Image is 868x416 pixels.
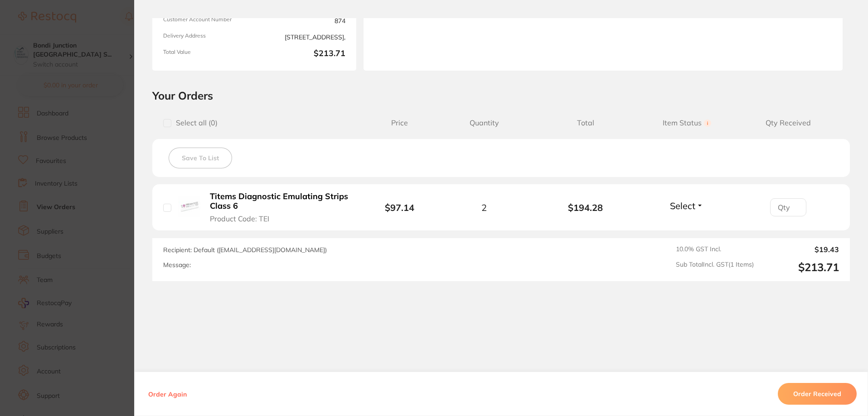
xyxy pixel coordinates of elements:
span: Customer Account Number [163,16,251,25]
button: Order Received [778,383,857,405]
button: Save To List [169,148,232,168]
span: Recipient: Default ( [EMAIL_ADDRESS][DOMAIN_NAME] ) [163,246,327,254]
span: Select all ( 0 ) [171,119,218,127]
label: Message: [163,261,191,269]
b: $213.71 [258,49,345,60]
span: Item Status [636,119,738,127]
span: Product Code: TEI [210,215,269,223]
span: 10.0 % GST Incl. [676,245,754,253]
b: $97.14 [385,202,414,213]
span: 2 [481,202,487,213]
button: Order Again [145,390,189,398]
span: Select [670,200,695,211]
span: Qty Received [737,119,839,127]
input: Qty [770,198,806,216]
output: $213.71 [761,261,839,274]
span: Quantity [433,119,535,127]
span: Total Value [163,49,251,60]
b: $194.28 [535,202,636,213]
img: Titems Diagnostic Emulating Strips Class 6 [178,196,200,218]
span: [STREET_ADDRESS], [258,33,345,42]
output: $19.43 [761,245,839,253]
span: 874 [258,16,345,25]
span: Delivery Address [163,33,251,42]
h2: Your Orders [152,89,850,102]
span: Price [366,119,433,127]
button: Titems Diagnostic Emulating Strips Class 6 Product Code: TEI [207,191,353,223]
span: Total [535,119,636,127]
b: Titems Diagnostic Emulating Strips Class 6 [210,192,350,210]
span: Sub Total Incl. GST ( 1 Items) [676,261,754,274]
button: Select [667,200,706,211]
